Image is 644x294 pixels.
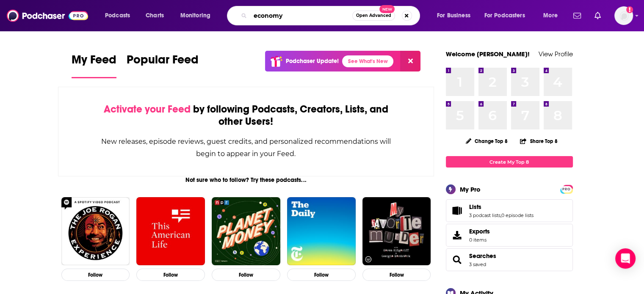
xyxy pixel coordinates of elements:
[614,6,633,25] span: Logged in as LaurenCarrane
[127,52,199,78] a: Popular Feed
[101,135,392,160] div: New releases, episode reviews, guest credits, and personalized recommendations will begin to appe...
[520,133,558,149] button: Share Top 8
[356,14,391,18] span: Open Advanced
[101,103,392,128] div: by following Podcasts, Creators, Lists, and other Users!
[235,6,428,25] div: Search podcasts, credits, & more...
[127,52,199,72] span: Popular Feed
[287,269,356,281] button: Follow
[570,8,584,23] a: Show notifications dropdown
[446,199,573,222] span: Lists
[379,5,395,13] span: New
[449,254,466,266] a: Searches
[72,52,116,72] span: My Feed
[180,10,210,22] span: Monitoring
[460,185,481,193] div: My Pro
[287,197,356,266] img: The Daily
[537,9,568,22] button: open menu
[437,10,470,22] span: For Business
[469,212,500,218] a: 3 podcast lists
[431,9,481,22] button: open menu
[461,136,513,146] button: Change Top 8
[479,9,537,22] button: open menu
[469,237,490,243] span: 0 items
[446,248,573,271] span: Searches
[449,229,466,241] span: Exports
[72,52,116,78] a: My Feed
[362,269,431,281] button: Follow
[212,197,280,266] img: Planet Money
[561,186,572,192] a: PRO
[543,10,558,22] span: More
[146,10,164,22] span: Charts
[286,58,339,65] p: Podchaser Update!
[539,50,573,58] a: View Profile
[362,197,431,266] img: My Favorite Murder with Karen Kilgariff and Georgia Hardstark
[501,212,533,218] a: 0 episode lists
[446,50,530,58] a: Welcome [PERSON_NAME]!
[469,228,490,235] span: Exports
[591,8,604,23] a: Show notifications dropdown
[61,269,130,281] button: Follow
[500,212,501,218] span: ,
[105,10,130,22] span: Podcasts
[61,197,130,266] img: The Joe Rogan Experience
[615,248,636,269] div: Open Intercom Messenger
[7,8,88,24] img: Podchaser - Follow, Share and Rate Podcasts
[469,261,486,267] a: 3 saved
[626,6,633,13] svg: Add a profile image
[212,269,280,281] button: Follow
[136,197,205,266] img: This American Life
[469,252,496,260] a: Searches
[614,6,633,25] button: Show profile menu
[449,205,466,217] a: Lists
[140,9,169,22] a: Charts
[469,203,533,211] a: Lists
[104,103,191,115] span: Activate your Feed
[614,6,633,25] img: User Profile
[342,55,393,67] a: See What's New
[174,9,221,22] button: open menu
[99,9,141,22] button: open menu
[484,10,525,22] span: For Podcasters
[250,9,352,22] input: Search podcasts, credits, & more...
[446,156,573,168] a: Create My Top 8
[58,176,434,184] div: Not sure who to follow? Try these podcasts...
[446,224,573,247] a: Exports
[136,269,205,281] button: Follow
[352,11,395,21] button: Open AdvancedNew
[469,203,481,211] span: Lists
